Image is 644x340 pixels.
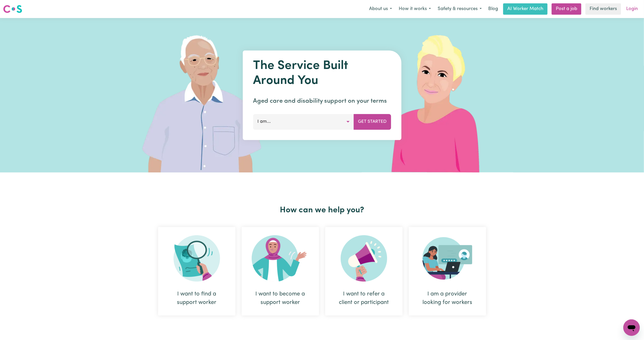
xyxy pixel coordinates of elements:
[354,114,391,129] button: Get Started
[252,235,309,282] img: Become Worker
[585,3,621,15] a: Find workers
[253,59,391,88] h1: The Service Built Around You
[242,227,319,316] div: I want to become a support worker
[155,205,489,215] h2: How can we help you?
[174,235,220,282] img: Search
[341,235,387,282] img: Refer
[170,290,223,307] div: I want to find a support worker
[421,290,474,307] div: I am a provider looking for workers
[434,4,485,14] button: Safety & resources
[253,114,354,129] button: I am...
[3,3,22,15] a: Careseekers logo
[3,4,22,14] img: Careseekers logo
[338,290,390,307] div: I want to refer a client or participant
[366,4,395,14] button: About us
[503,3,548,15] a: AI Worker Match
[552,3,581,15] a: Post a job
[623,319,640,336] iframe: Button to launch messaging window, conversation in progress
[485,3,501,15] a: Blog
[395,4,434,14] button: How it works
[623,3,641,15] a: Login
[422,235,472,282] img: Provider
[325,227,403,316] div: I want to refer a client or participant
[254,290,307,307] div: I want to become a support worker
[253,97,391,106] p: Aged care and disability support on your terms
[409,227,486,316] div: I am a provider looking for workers
[158,227,235,316] div: I want to find a support worker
